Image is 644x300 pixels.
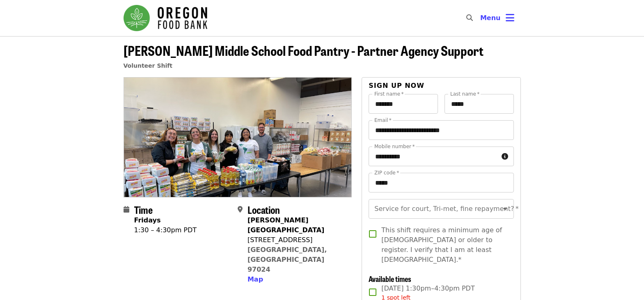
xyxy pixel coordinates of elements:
[445,94,514,114] input: Last name
[474,8,521,28] button: Toggle account menu
[369,147,498,166] input: Mobile number
[369,120,513,140] input: Email
[248,216,324,234] strong: [PERSON_NAME][GEOGRAPHIC_DATA]
[374,92,404,96] label: First name
[506,12,514,24] i: bars icon
[248,202,280,217] span: Location
[238,206,243,213] i: map-marker-alt icon
[134,202,153,217] span: Time
[466,14,473,22] i: search icon
[500,203,511,215] button: Open
[480,14,501,22] span: Menu
[450,92,479,96] label: Last name
[381,225,507,265] span: This shift requires a minimum age of [DEMOGRAPHIC_DATA] or older to register. I verify that I am ...
[124,5,207,31] img: Oregon Food Bank - Home
[134,216,161,224] strong: Fridays
[374,144,415,149] label: Mobile number
[369,273,411,284] span: Available times
[124,41,484,60] span: [PERSON_NAME] Middle School Food Pantry - Partner Agency Support
[124,78,352,197] img: Reynolds Middle School Food Pantry - Partner Agency Support organized by Oregon Food Bank
[134,225,197,235] div: 1:30 – 4:30pm PDT
[369,82,424,89] span: Sign up now
[374,170,399,175] label: ZIP code
[374,118,392,123] label: Email
[248,275,263,283] span: Map
[248,275,263,284] button: Map
[124,62,173,69] a: Volunteer Shift
[369,94,438,114] input: First name
[502,153,508,160] i: circle-info icon
[478,8,484,28] input: Search
[248,246,327,273] a: [GEOGRAPHIC_DATA], [GEOGRAPHIC_DATA] 97024
[124,206,129,213] i: calendar icon
[248,235,345,245] div: [STREET_ADDRESS]
[369,173,513,192] input: ZIP code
